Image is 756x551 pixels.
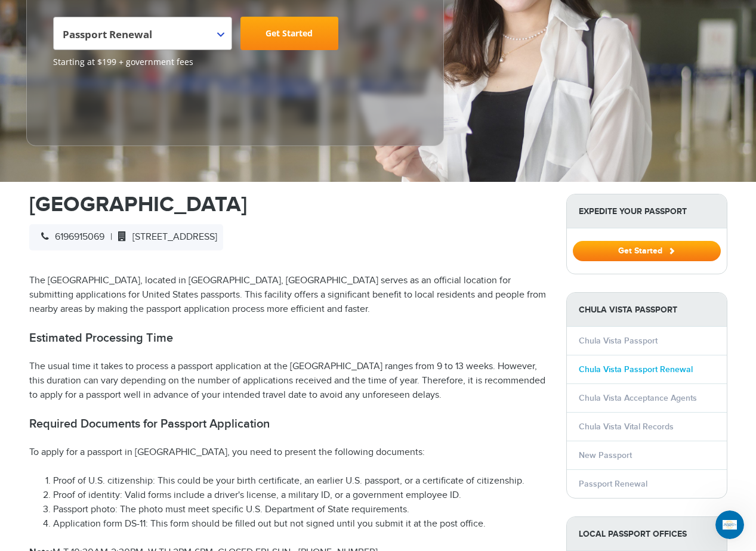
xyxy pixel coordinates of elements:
[573,246,721,255] a: Get Started
[53,17,232,50] span: Passport Renewal
[579,450,632,460] a: New Passport
[63,21,220,55] span: Passport Renewal
[29,331,548,345] h2: Estimated Processing Time
[112,231,217,243] span: [STREET_ADDRESS]
[53,503,548,517] li: Passport photo: The photo must meet specific U.S. Department of State requirements.
[579,422,674,432] a: Chula Vista Vital Records
[579,393,697,403] a: Chula Vista Acceptance Agents
[567,517,727,551] strong: Local Passport Offices
[53,517,548,531] li: Application form DS-11: This form should be filled out but not signed until you submit it at the ...
[29,194,548,215] h1: [GEOGRAPHIC_DATA]
[579,336,658,346] a: Chula Vista Passport
[567,194,727,228] strong: Expedite Your Passport
[29,360,548,403] p: The usual time it takes to process a passport application at the [GEOGRAPHIC_DATA] ranges from 9 ...
[53,474,548,488] li: Proof of U.S. citizenship: This could be your birth certificate, an earlier U.S. passport, or a c...
[579,364,693,374] a: Chula Vista Passport Renewal
[573,241,721,261] button: Get Started
[29,417,548,431] h2: Required Documents for Passport Application
[29,224,223,250] div: |
[240,17,338,50] a: Get Started
[715,510,744,539] iframe: Intercom live chat
[579,479,647,489] a: Passport Renewal
[29,274,548,317] p: The [GEOGRAPHIC_DATA], located in [GEOGRAPHIC_DATA], [GEOGRAPHIC_DATA] serves as an official loca...
[35,231,104,243] span: 6196915069
[53,488,548,503] li: Proof of identity: Valid forms include a driver's license, a military ID, or a government employe...
[53,74,143,134] iframe: Customer reviews powered by Trustpilot
[567,293,727,327] strong: Chula Vista Passport
[53,56,417,68] span: Starting at $199 + government fees
[29,445,548,460] p: To apply for a passport in [GEOGRAPHIC_DATA], you need to present the following documents:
